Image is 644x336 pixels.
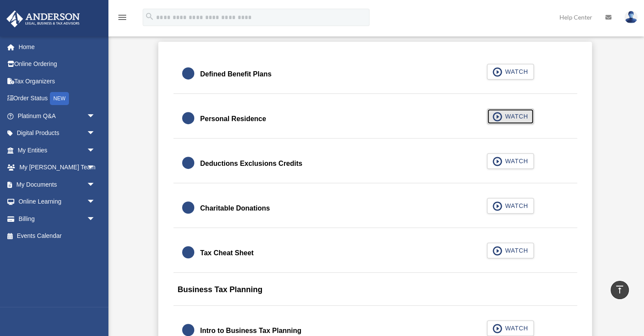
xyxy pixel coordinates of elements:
[615,284,625,295] i: vertical_align_top
[6,72,108,90] a: Tax Organizers
[502,67,528,76] span: WATCH
[487,198,534,214] button: WATCH
[200,68,271,80] div: Defined Benefit Plans
[173,279,577,306] div: Business Tax Planning
[200,247,254,259] div: Tax Cheat Sheet
[6,210,108,227] a: Billingarrow_drop_down
[200,202,270,214] div: Charitable Donations
[182,243,569,264] a: Tax Cheat Sheet WATCH
[6,142,108,159] a: My Entitiesarrow_drop_down
[182,64,569,85] a: Defined Benefit Plans WATCH
[502,112,528,121] span: WATCH
[6,227,108,245] a: Events Calendar
[200,113,266,125] div: Personal Residence
[117,15,127,23] a: menu
[182,198,569,219] a: Charitable Donations WATCH
[624,11,637,23] img: User Pic
[611,281,629,299] a: vertical_align_top
[487,109,534,124] button: WATCH
[6,193,108,211] a: Online Learningarrow_drop_down
[145,12,154,21] i: search
[87,125,104,142] span: arrow_drop_down
[200,158,303,170] div: Deductions Exclusions Credits
[87,142,104,159] span: arrow_drop_down
[6,176,108,193] a: My Documentsarrow_drop_down
[487,64,534,79] button: WATCH
[502,201,528,210] span: WATCH
[6,159,108,176] a: My [PERSON_NAME] Teamarrow_drop_down
[6,38,108,56] a: Home
[182,109,569,129] a: Personal Residence WATCH
[87,210,104,228] span: arrow_drop_down
[87,193,104,211] span: arrow_drop_down
[87,159,104,177] span: arrow_drop_down
[502,246,528,255] span: WATCH
[6,90,108,108] a: Order StatusNEW
[87,107,104,125] span: arrow_drop_down
[6,125,108,142] a: Digital Productsarrow_drop_down
[50,92,69,105] div: NEW
[487,320,534,336] button: WATCH
[6,56,108,73] a: Online Ordering
[87,176,104,194] span: arrow_drop_down
[487,153,534,169] button: WATCH
[6,107,108,125] a: Platinum Q&Aarrow_drop_down
[502,157,528,165] span: WATCH
[487,243,534,258] button: WATCH
[502,324,528,333] span: WATCH
[182,153,569,174] a: Deductions Exclusions Credits WATCH
[4,10,82,27] img: Anderson Advisors Platinum Portal
[117,12,127,23] i: menu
